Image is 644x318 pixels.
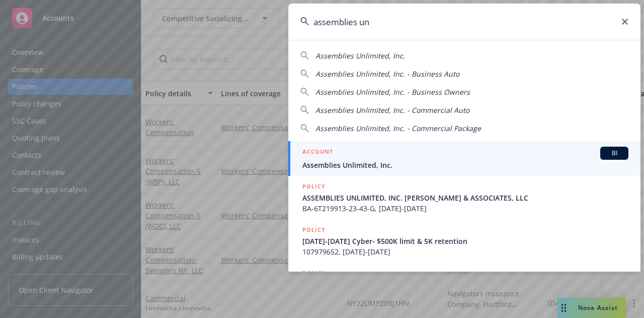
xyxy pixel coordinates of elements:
[288,4,640,40] input: Search...
[604,149,624,158] span: BI
[288,176,640,219] a: POLICYASSEMBLIES UNLIMITED, INC. [PERSON_NAME] & ASSOCIATES, LLCBA-6T219913-23-43-G, [DATE]-[DATE]
[288,141,640,176] a: ACCOUNTBIAssemblies Unlimited, Inc.
[288,263,640,306] a: POLICY
[302,160,628,170] span: Assemblies Unlimited, Inc.
[315,51,405,60] span: Assemblies Unlimited, Inc.
[302,203,628,214] span: BA-6T219913-23-43-G, [DATE]-[DATE]
[302,268,326,278] h5: POLICY
[302,193,628,203] span: ASSEMBLIES UNLIMITED, INC. [PERSON_NAME] & ASSOCIATES, LLC
[302,225,326,235] h5: POLICY
[302,147,333,159] h5: ACCOUNT
[302,236,628,246] span: [DATE]-[DATE] Cyber- $500K limit & 5K retention
[302,246,628,257] span: 107979652, [DATE]-[DATE]
[302,181,326,192] h5: POLICY
[288,219,640,263] a: POLICY[DATE]-[DATE] Cyber- $500K limit & 5K retention107979652, [DATE]-[DATE]
[315,87,470,97] span: Assemblies Unlimited, Inc. - Business Owners
[315,69,459,79] span: Assemblies Unlimited, Inc. - Business Auto
[315,105,469,115] span: Assemblies Unlimited, Inc. - Commercial Auto
[315,123,481,133] span: Assemblies Unlimited, Inc. - Commercial Package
